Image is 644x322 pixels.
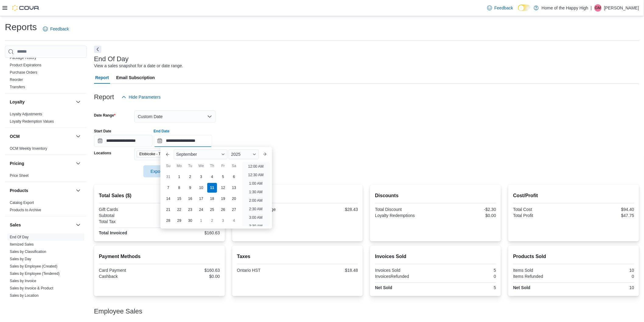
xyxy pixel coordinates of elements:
div: 0 [575,274,634,279]
a: Sales by Day [10,257,31,261]
a: Sales by Invoice [10,279,36,283]
li: 2:00 AM [247,197,265,204]
a: End Of Day [10,235,29,239]
div: Giuliana Molina Giuria [594,4,602,12]
div: day-10 [196,183,206,193]
h2: Products Sold [513,253,634,260]
div: day-19 [218,194,228,204]
span: 2025 [231,152,240,157]
span: Package History [10,55,36,60]
div: $0.00 [161,274,220,279]
h2: Taxes [237,253,358,260]
div: Products [5,199,87,216]
span: Transfers [10,85,25,89]
div: 5 [437,268,496,273]
h2: Payment Methods [99,253,220,260]
label: End Date [154,129,170,134]
span: Report [95,72,109,84]
h3: Pricing [10,160,24,166]
div: InvoicesRefunded [375,274,434,279]
a: Catalog Export [10,201,34,205]
div: Tu [185,161,195,171]
li: 1:00 AM [247,180,265,187]
h2: Invoices Sold [375,253,496,260]
button: Custom Date [134,110,216,123]
div: day-20 [229,194,239,204]
div: Card Payment [99,268,158,273]
div: day-1 [174,172,184,182]
a: Itemized Sales [10,242,34,247]
li: 2:30 AM [247,205,265,213]
div: -$2.30 [437,207,496,212]
div: September, 2025 [163,171,240,226]
div: Total Tax [99,219,158,224]
a: Sales by Invoice & Product [10,286,53,290]
button: Pricing [75,160,82,167]
img: Cova [12,5,40,11]
div: day-3 [218,216,228,226]
button: Loyalty [10,99,73,105]
a: Loyalty Redemption Values [10,119,54,124]
a: Reorder [10,78,23,82]
span: Loyalty Adjustments [10,112,42,117]
a: Feedback [40,23,71,35]
li: 1:30 AM [247,188,265,196]
button: Products [10,187,73,194]
div: $94.40 [575,207,634,212]
h3: Products [10,187,28,194]
div: Ontario HST [237,268,296,273]
div: Subtotal [99,213,158,218]
div: day-25 [207,205,217,215]
h3: End Of Day [94,55,129,63]
span: Purchase Orders [10,70,37,75]
div: day-24 [196,205,206,215]
span: Sales by Employee (Tendered) [10,271,60,276]
p: [PERSON_NAME] [604,4,639,12]
p: Home of the Happy High [542,4,588,12]
h3: OCM [10,133,20,139]
div: Total Profit [513,213,572,218]
a: Sales by Employee (Tendered) [10,271,60,276]
span: GM [595,4,601,12]
a: Sales by Classification [10,250,46,254]
div: day-6 [229,172,239,182]
h2: Cost/Profit [513,192,634,199]
button: Next [94,46,101,53]
div: 5 [437,285,496,290]
div: day-28 [163,216,173,226]
span: Catalog Export [10,200,34,205]
div: 0 [437,274,496,279]
div: day-8 [174,183,184,193]
div: 10 [575,268,634,273]
div: Sa [229,161,239,171]
div: day-13 [229,183,239,193]
div: day-27 [229,205,239,215]
div: day-4 [229,216,239,226]
h2: Average Spent [237,192,358,199]
div: Loyalty Redemptions [375,213,434,218]
div: Gift Cards [99,207,158,212]
span: Reorder [10,77,23,82]
strong: Net Sold [513,285,530,290]
div: day-17 [196,194,206,204]
span: Etobicoke - The Queensway - Fire & Flower [137,151,194,157]
span: Sales by Invoice [10,278,36,283]
span: OCM Weekly Inventory [10,146,47,151]
div: $18.48 [299,268,358,273]
div: Mo [174,161,184,171]
div: day-29 [174,216,184,226]
input: Press the down key to enter a popover containing a calendar. Press the escape key to close the po... [154,135,212,147]
button: Hide Parameters [119,91,163,103]
h1: Reports [5,21,37,33]
li: 12:00 AM [246,163,266,170]
span: End Of Day [10,235,29,240]
span: Email Subscription [116,72,155,84]
div: day-16 [185,194,195,204]
span: Price Sheet [10,173,29,178]
input: Dark Mode [518,5,531,11]
div: Cashback [99,274,158,279]
span: Feedback [495,5,513,11]
label: Date Range [94,113,116,118]
strong: Total Invoiced [99,230,127,235]
div: Fr [218,161,228,171]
